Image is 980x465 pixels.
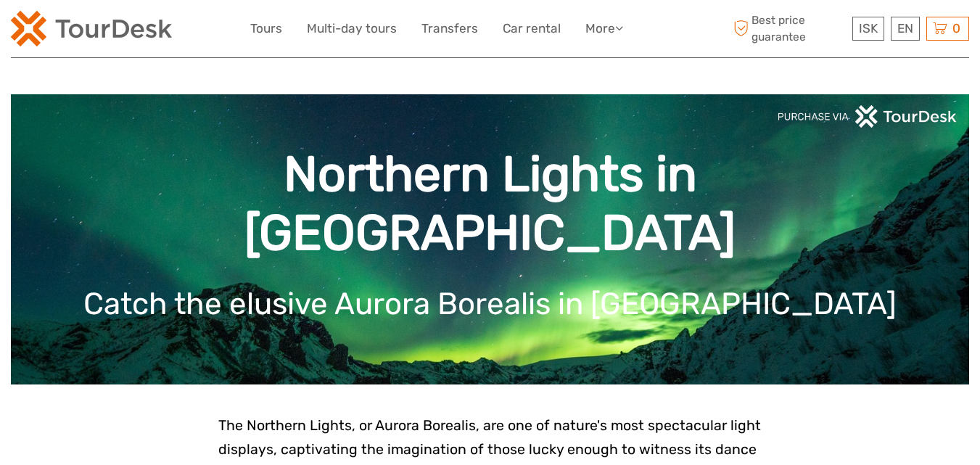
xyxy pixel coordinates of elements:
h1: Northern Lights in [GEOGRAPHIC_DATA] [33,145,947,263]
span: Best price guarantee [730,12,849,44]
a: Transfers [421,18,478,39]
a: Car rental [503,18,561,39]
img: PurchaseViaTourDeskwhite.png [777,105,958,128]
img: 120-15d4194f-c635-41b9-a512-a3cb382bfb57_logo_small.png [11,11,172,46]
a: More [585,18,623,39]
a: Tours [250,18,282,39]
div: EN [891,17,920,41]
a: Multi-day tours [307,18,397,39]
h1: Catch the elusive Aurora Borealis in [GEOGRAPHIC_DATA] [33,286,947,322]
span: 0 [950,21,963,36]
span: ISK [859,21,878,36]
